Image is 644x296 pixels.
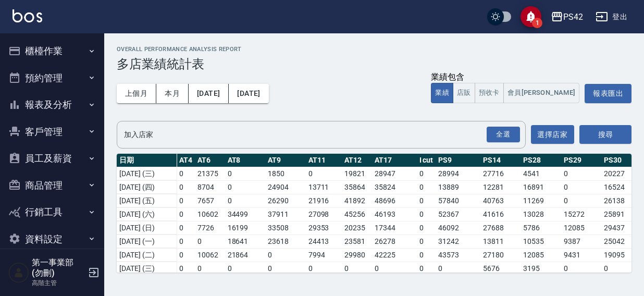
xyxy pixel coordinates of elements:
[561,154,602,167] th: PS29
[503,83,580,103] button: 會員[PERSON_NAME]
[177,207,195,221] td: 0
[485,125,522,145] button: Open
[521,207,561,221] td: 13028
[306,248,342,262] td: 7994
[265,248,306,262] td: 0
[4,199,100,226] button: 行銷工具
[32,278,85,288] p: 高階主管
[561,167,602,180] td: 0
[417,221,436,235] td: 0
[225,221,266,235] td: 16199
[521,221,561,235] td: 5786
[372,248,417,262] td: 42225
[306,180,342,194] td: 13711
[601,262,642,275] td: 0
[195,180,225,194] td: 8704
[195,154,225,167] th: AT6
[265,221,306,235] td: 33508
[195,207,225,221] td: 10602
[342,180,372,194] td: 35864
[195,248,225,262] td: 10062
[342,221,372,235] td: 20235
[265,262,306,275] td: 0
[563,10,583,23] div: PS42
[417,180,436,194] td: 0
[601,167,642,180] td: 20227
[117,180,177,194] td: [DATE] (四)
[436,207,480,221] td: 52367
[225,235,266,248] td: 18641
[229,84,268,103] button: [DATE]
[342,248,372,262] td: 29980
[225,180,266,194] td: 0
[117,57,631,71] h3: 多店業績統計表
[4,65,100,92] button: 預約管理
[601,248,642,262] td: 19095
[195,262,225,275] td: 0
[417,262,436,275] td: 0
[4,118,100,145] button: 客戶管理
[4,145,100,172] button: 員工及薪資
[372,167,417,180] td: 28947
[225,248,266,262] td: 21864
[480,262,521,275] td: 5676
[156,84,189,103] button: 本月
[521,180,561,194] td: 16891
[117,235,177,248] td: [DATE] (一)
[601,154,642,167] th: PS30
[117,154,177,167] th: 日期
[431,72,579,83] div: 業績包含
[117,207,177,221] td: [DATE] (六)
[177,221,195,235] td: 0
[265,180,306,194] td: 24904
[225,194,266,207] td: 0
[531,125,574,144] button: 選擇店家
[306,221,342,235] td: 29353
[117,84,156,103] button: 上個月
[521,194,561,207] td: 11269
[8,262,29,283] img: Person
[306,167,342,180] td: 0
[561,207,602,221] td: 15272
[601,221,642,235] td: 29437
[475,83,504,103] button: 預收卡
[601,207,642,221] td: 25891
[342,235,372,248] td: 23581
[453,83,475,103] button: 店販
[306,154,342,167] th: AT11
[265,207,306,221] td: 37911
[561,262,602,275] td: 0
[4,38,100,65] button: 櫃檯作業
[487,127,520,143] div: 全選
[265,194,306,207] td: 26290
[436,248,480,262] td: 43573
[117,262,177,275] td: [DATE] (三)
[4,226,100,253] button: 資料設定
[117,248,177,262] td: [DATE] (二)
[306,235,342,248] td: 24413
[342,194,372,207] td: 41892
[591,7,631,27] button: 登出
[436,180,480,194] td: 13889
[436,235,480,248] td: 31242
[436,221,480,235] td: 46092
[177,235,195,248] td: 0
[372,154,417,167] th: AT17
[117,194,177,207] td: [DATE] (五)
[177,180,195,194] td: 0
[521,248,561,262] td: 12085
[561,235,602,248] td: 9387
[121,126,505,144] input: 店家名稱
[195,194,225,207] td: 7657
[306,194,342,207] td: 21916
[195,167,225,180] td: 21375
[342,262,372,275] td: 0
[601,194,642,207] td: 26138
[372,235,417,248] td: 26278
[431,83,453,103] button: 業績
[561,180,602,194] td: 0
[177,262,195,275] td: 0
[436,154,480,167] th: PS9
[372,180,417,194] td: 35824
[177,248,195,262] td: 0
